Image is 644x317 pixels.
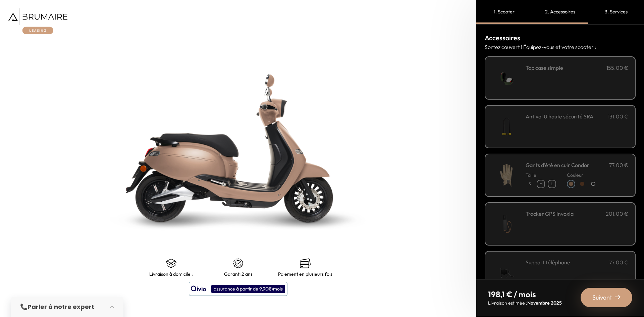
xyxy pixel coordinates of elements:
span: Novembre 2025 [527,300,562,306]
p: 77.00 € [609,161,628,169]
p: 131.00 € [608,112,628,120]
p: Taille [526,172,556,178]
img: logo qivio [191,285,206,293]
img: Antivol U haute sécurité SRA [492,112,521,141]
img: shipping.png [166,258,176,269]
p: M [537,180,544,188]
p: S [526,180,533,188]
p: Livraison à domicile : [149,271,193,277]
img: Support téléphone [492,258,521,287]
img: Tracker GPS Invoxia [492,210,521,238]
div: assurance à partir de 9,90€/mois [211,285,285,293]
img: Gants d'été en cuir Condor [492,161,521,190]
img: Brumaire Leasing [8,8,67,34]
p: Garanti 2 ans [224,271,253,277]
button: assurance à partir de 9,90€/mois [189,282,287,296]
h3: Accessoires [485,33,636,43]
img: certificat-de-garantie.png [233,258,244,269]
p: L [548,180,555,188]
img: Top case simple [492,64,521,92]
p: Livraison estimée : [488,300,562,306]
p: 155.00 € [606,64,628,72]
h3: Tracker GPS Invoxia [526,210,574,218]
h3: Gants d'été en cuir Condor [526,161,589,169]
p: Couleur [567,172,597,178]
img: credit-cards.png [300,258,311,269]
p: Paiement en plusieurs fois [278,271,332,277]
p: 77.00 € [609,258,628,266]
span: Suivant [592,293,612,302]
p: Sortez couvert ! Équipez-vous et votre scooter : [485,43,636,51]
h3: Antivol U haute sécurité SRA [526,112,593,120]
p: 198,1 € / mois [488,289,562,300]
p: 201.00 € [606,210,628,218]
h3: Support téléphone [526,258,570,266]
h3: Top case simple [526,64,563,72]
img: right-arrow-2.png [615,294,621,300]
